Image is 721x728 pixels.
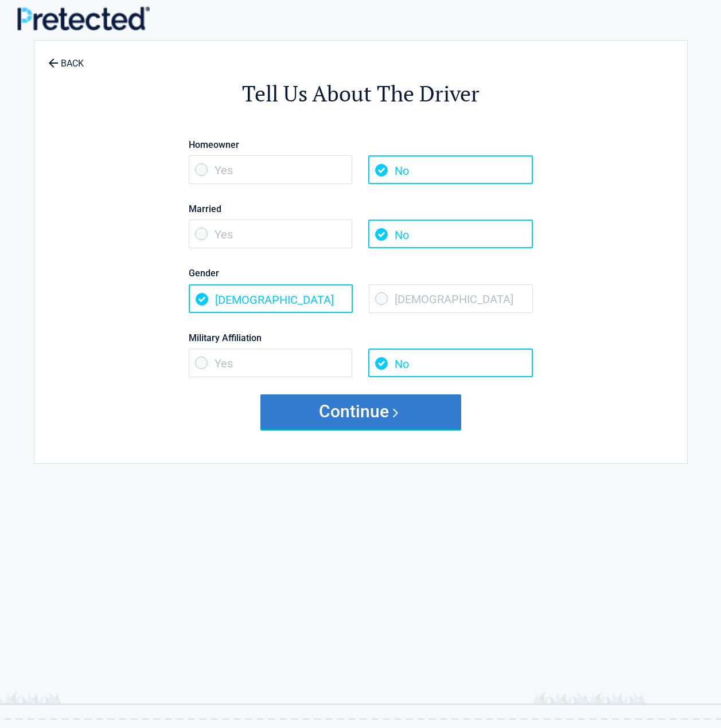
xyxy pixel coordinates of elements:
[17,6,150,30] img: Main Logo
[189,201,533,217] label: Married
[46,48,86,68] a: BACK
[189,330,533,346] label: Military Affiliation
[189,220,353,248] span: Yes
[260,394,461,429] button: Continue
[98,79,624,108] h2: Tell Us About The Driver
[368,349,532,377] span: No
[189,265,533,281] label: Gender
[369,284,533,313] span: [DEMOGRAPHIC_DATA]
[189,155,353,184] span: Yes
[189,349,353,377] span: Yes
[189,284,353,313] span: [DEMOGRAPHIC_DATA]
[368,220,532,248] span: No
[189,137,533,152] label: Homeowner
[368,155,532,184] span: No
